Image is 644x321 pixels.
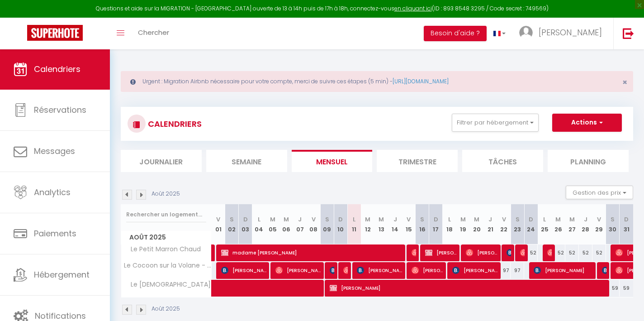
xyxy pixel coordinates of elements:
span: [PERSON_NAME] [539,27,602,38]
li: Semaine [206,150,287,172]
abbr: D [624,215,629,224]
th: 10 [334,204,347,244]
th: 25 [538,204,551,244]
th: 14 [388,204,402,244]
span: [PERSON_NAME] [602,262,606,279]
th: 07 [293,204,307,244]
th: 01 [212,204,225,244]
abbr: D [529,215,533,224]
button: Actions [552,114,622,132]
th: 28 [579,204,592,244]
button: Filtrer par hébergement [452,114,539,132]
abbr: S [325,215,329,224]
span: Le [DEMOGRAPHIC_DATA] [123,280,213,290]
span: [PERSON_NAME] [330,262,334,279]
th: 22 [497,204,511,244]
th: 27 [565,204,579,244]
span: [PERSON_NAME] [412,244,416,261]
abbr: L [353,215,355,224]
th: 04 [252,204,266,244]
li: Trimestre [377,150,458,172]
abbr: S [611,215,615,224]
abbr: J [298,215,302,224]
th: 03 [239,204,252,244]
p: Août 2025 [152,305,180,313]
div: 97 [497,262,511,279]
li: Tâches [462,150,543,172]
abbr: L [258,215,260,224]
button: Close [622,78,627,86]
abbr: J [488,215,492,224]
span: Paiements [34,228,76,239]
abbr: L [543,215,546,224]
th: 15 [402,204,416,244]
span: [PERSON_NAME] [343,262,348,279]
div: 59 [606,280,620,297]
li: Mensuel [292,150,373,172]
abbr: S [420,215,424,224]
a: ... [PERSON_NAME] [512,18,613,49]
li: Journalier [121,150,202,172]
abbr: M [474,215,479,224]
th: 21 [483,204,497,244]
span: [PERSON_NAME] [466,244,497,261]
abbr: V [597,215,601,224]
div: 52 [524,244,538,261]
abbr: S [230,215,234,224]
span: Le Petit Marron Chaud [123,244,203,254]
button: Open LiveChat chat widget [7,4,34,31]
a: en cliquant ici [394,5,432,12]
th: 06 [279,204,293,244]
th: 05 [266,204,279,244]
abbr: D [338,215,343,224]
th: 29 [592,204,606,244]
abbr: M [569,215,575,224]
abbr: M [460,215,466,224]
span: [PERSON_NAME] [357,262,402,279]
div: 59 [620,280,633,297]
span: [PERSON_NAME] [412,262,443,279]
abbr: M [270,215,275,224]
th: 11 [347,204,361,244]
abbr: M [284,215,289,224]
button: Gestion des prix [566,186,633,199]
span: [PERSON_NAME] [452,262,497,279]
th: 18 [443,204,456,244]
abbr: V [407,215,411,224]
input: Rechercher un logement... [126,206,206,223]
p: Août 2025 [152,190,180,198]
th: 12 [361,204,374,244]
span: [PERSON_NAME] [275,262,321,279]
span: Messages [34,145,75,157]
th: 26 [551,204,565,244]
div: 52 [592,244,606,261]
abbr: D [434,215,438,224]
th: 20 [470,204,483,244]
th: 08 [307,204,320,244]
a: [URL][DOMAIN_NAME] [393,77,449,85]
abbr: L [448,215,451,224]
abbr: D [243,215,248,224]
img: logout [623,28,634,39]
abbr: V [502,215,506,224]
span: [PERSON_NAME] [425,244,457,261]
h3: CALENDRIERS [146,114,202,134]
th: 17 [429,204,443,244]
th: 23 [511,204,524,244]
abbr: M [365,215,370,224]
span: Le Cocoon sur la Volane - WIFI - PARKING [123,262,213,269]
th: 30 [606,204,620,244]
li: Planning [548,150,629,172]
a: Chercher [131,18,176,49]
abbr: M [379,215,384,224]
span: [PERSON_NAME]-Platiere [547,244,552,261]
a: [PERSON_NAME] [212,244,216,262]
span: [PERSON_NAME] [221,262,266,279]
span: Hébergement [34,269,90,280]
span: [PERSON_NAME] [534,262,592,279]
abbr: S [516,215,520,224]
th: 24 [524,204,538,244]
span: Réservations [34,104,86,115]
th: 19 [456,204,470,244]
img: ... [519,26,533,39]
